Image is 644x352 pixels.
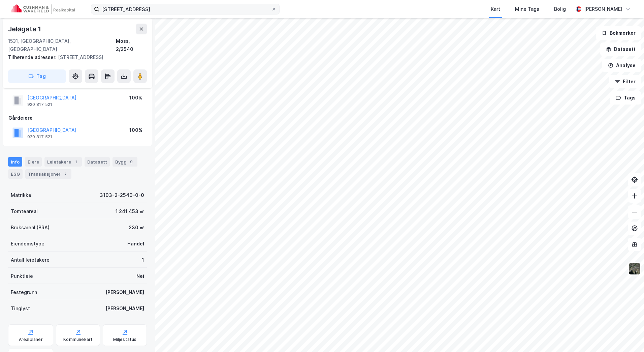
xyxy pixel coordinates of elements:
div: Mine Tags [515,5,539,13]
div: Antall leietakere [11,256,50,264]
div: Eiendomstype [11,240,44,248]
div: Arealplaner [19,337,43,342]
div: 230 ㎡ [129,224,144,232]
div: Info [8,157,22,167]
div: 100% [129,94,142,102]
div: Jeløgata 1 [8,24,42,34]
div: Matrikkel [11,191,33,199]
div: Tinglyst [11,304,30,313]
div: [STREET_ADDRESS] [8,53,141,61]
div: Miljøstatus [113,337,137,342]
div: 9 [128,158,135,165]
input: Søk på adresse, matrikkel, gårdeiere, leietakere eller personer [99,4,271,14]
iframe: Chat Widget [610,320,644,352]
div: 920 817 521 [27,102,52,107]
div: Nei [136,272,144,280]
div: Kart [491,5,500,13]
div: Moss, 2/2540 [116,37,147,53]
div: Tomteareal [11,207,38,215]
div: Bruksareal (BRA) [11,224,50,232]
div: Handel [127,240,144,248]
button: Tag [8,69,66,83]
div: [PERSON_NAME] [105,288,144,296]
span: Tilhørende adresser: [8,54,58,60]
div: Punktleie [11,272,33,280]
div: Eiere [25,157,42,167]
div: Festegrunn [11,288,37,296]
button: Filter [609,75,641,88]
div: Transaksjoner [25,169,71,179]
button: Datasett [600,42,641,56]
div: 1 [72,158,79,165]
img: 9k= [628,262,641,275]
div: 100% [129,126,142,134]
div: 7 [62,171,69,177]
img: cushman-wakefield-realkapital-logo.202ea83816669bd177139c58696a8fa1.svg [11,4,75,14]
div: 1 [142,256,144,264]
div: 1531, [GEOGRAPHIC_DATA], [GEOGRAPHIC_DATA] [8,37,116,53]
div: [PERSON_NAME] [105,304,144,313]
div: Bygg [112,157,137,167]
button: Analyse [602,59,641,72]
div: Bolig [554,5,566,13]
button: Bokmerker [596,26,641,40]
div: [PERSON_NAME] [584,5,622,13]
div: Datasett [85,157,110,167]
div: 3103-2-2540-0-0 [100,191,144,199]
div: ESG [8,169,23,179]
div: 1 241 453 ㎡ [116,207,144,215]
div: Kontrollprogram for chat [610,320,644,352]
div: 920 817 521 [27,134,52,140]
button: Tags [610,91,641,105]
div: Leietakere [44,157,82,167]
div: Kommunekart [63,337,93,342]
div: Gårdeiere [8,114,147,122]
